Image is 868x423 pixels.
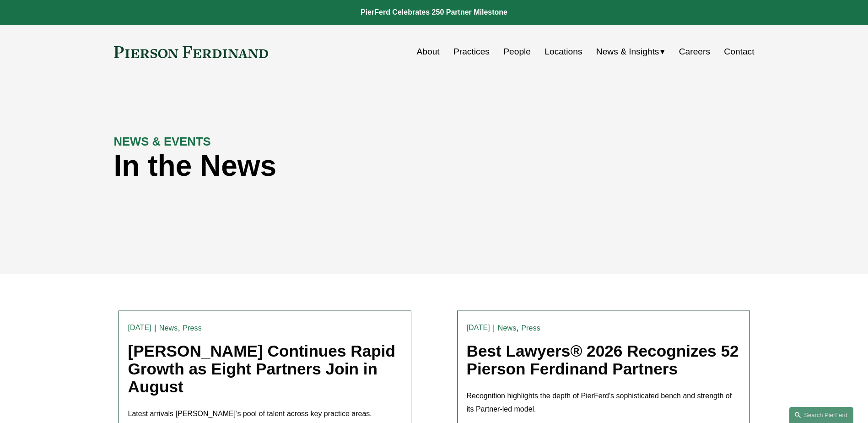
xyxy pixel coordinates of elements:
a: Practices [453,43,490,60]
a: Contact [724,43,754,60]
a: People [503,43,531,60]
a: About [417,43,440,60]
h1: In the News [114,149,594,183]
span: , [516,323,518,333]
a: Press [521,325,540,332]
a: Locations [545,43,582,60]
a: [PERSON_NAME] Continues Rapid Growth as Eight Partners Join in August [128,342,396,396]
a: folder dropdown [596,43,665,60]
span: News & Insights [596,44,659,60]
a: News [159,325,178,332]
time: [DATE] [128,325,151,332]
a: Search this site [789,407,853,423]
time: [DATE] [467,325,490,332]
a: Best Lawyers® 2026 Recognizes 52 Pierson Ferdinand Partners [467,342,739,378]
span: , [178,323,180,333]
p: Recognition highlights the depth of PierFerd’s sophisticated bench and strength of its Partner-le... [467,390,740,417]
a: Press [183,325,202,332]
a: News [498,325,517,332]
p: Latest arrivals [PERSON_NAME]’s pool of talent across key practice areas. [128,408,402,421]
a: Careers [679,43,710,60]
strong: NEWS & EVENTS [114,135,211,148]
